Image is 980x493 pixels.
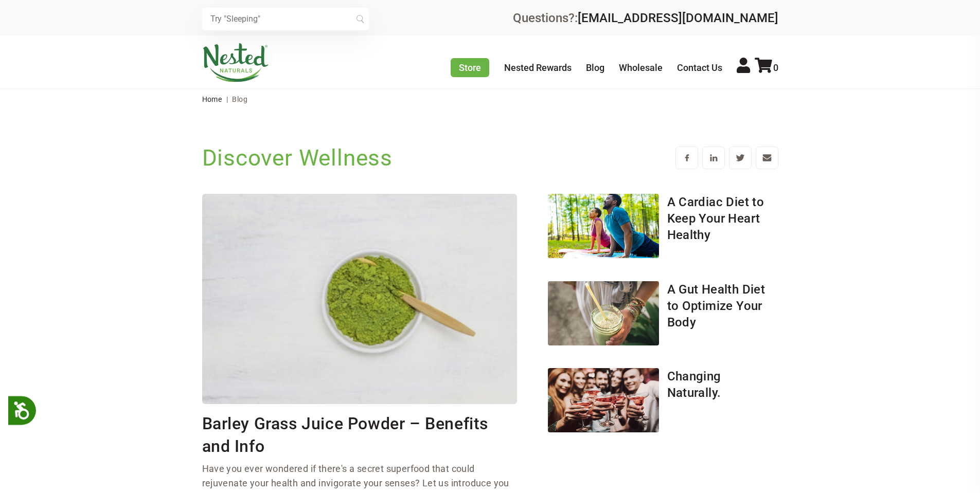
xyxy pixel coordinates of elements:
a: A Cardiac Diet to Keep Your Heart Healthy [667,195,764,242]
a: Store [451,58,489,77]
img: A Cardiac Diet to Keep Your Heart Healthy [548,194,659,258]
div: Questions?: [513,12,778,24]
nav: breadcrumbs [202,89,778,109]
img: Barley Grass Juice Powder – Benefits and Info [202,194,517,404]
a: Barley Grass Juice Powder – Benefits and Info [202,414,489,456]
a: Share on LinkedIn [702,147,725,169]
a: Home [202,95,222,103]
img: A Gut Health Diet to Optimize Your Body [548,281,659,345]
input: Try "Sleeping" [202,8,369,30]
span: 0 [773,62,778,73]
a: Blog [586,62,604,73]
h1: Discover Wellness [202,142,393,173]
a: [EMAIL_ADDRESS][DOMAIN_NAME] [578,11,778,25]
a: 0 [755,62,778,73]
a: A Gut Health Diet to Optimize Your Body [667,282,765,330]
img: Nested Naturals [202,43,269,82]
span: | [224,95,230,103]
a: Wholesale [619,62,663,73]
a: Changing Naturally. [667,369,721,400]
a: Contact Us [677,62,722,73]
a: Nested Rewards [504,62,572,73]
img: Changing Naturally. [548,368,659,432]
span: Blog [232,95,247,103]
